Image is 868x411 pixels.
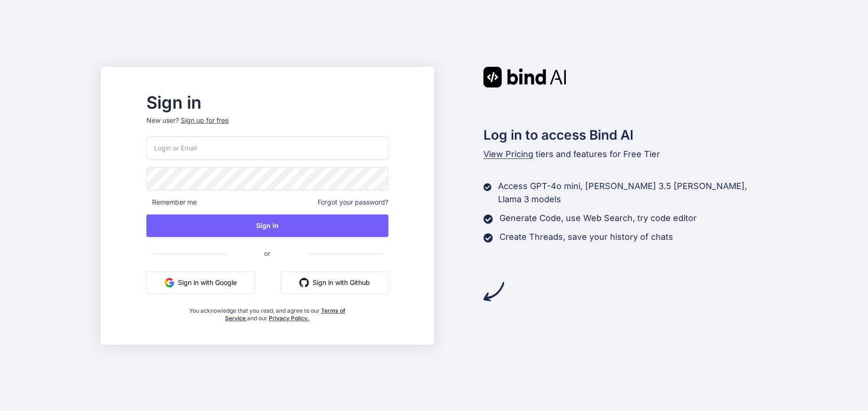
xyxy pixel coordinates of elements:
a: Terms of Service [225,307,346,322]
span: or [226,242,308,265]
span: View Pricing [483,149,533,159]
button: Sign in with Google [146,271,255,294]
h2: Log in to access Bind AI [483,125,768,145]
input: Login or Email [146,136,388,159]
button: Sign in with Github [281,271,388,294]
p: tiers and features for Free Tier [483,148,768,161]
p: New user? [146,116,388,136]
img: arrow [483,281,504,302]
p: Generate Code, use Web Search, try code editor [499,212,697,225]
div: Sign up for free [181,116,229,125]
p: Access GPT-4o mini, [PERSON_NAME] 3.5 [PERSON_NAME], Llama 3 models [498,180,767,206]
h2: Sign in [146,95,388,110]
p: Create Threads, save your history of chats [499,230,673,244]
button: Sign In [146,214,388,237]
span: Remember me [146,198,197,207]
span: Forgot your password? [318,198,388,207]
img: github [299,278,309,287]
div: You acknowledge that you read, and agree to our and our [186,301,348,322]
img: Bind AI logo [483,67,566,87]
img: google [165,278,174,287]
a: Privacy Policy. [269,315,309,322]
